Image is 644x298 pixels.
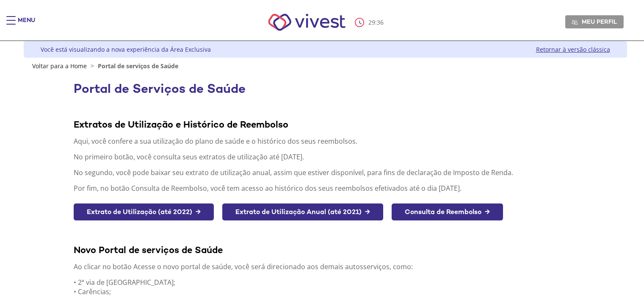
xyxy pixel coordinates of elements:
a: Consulta de Reembolso → [392,203,503,221]
a: Meu perfil [565,15,624,28]
h1: Portal de Serviços de Saúde [74,82,577,96]
span: Meu perfil [582,18,617,25]
a: Retornar à versão clássica [536,45,610,53]
p: No segundo, você pode baixar seu extrato de utilização anual, assim que estiver disponível, para ... [74,168,577,177]
p: Por fim, no botão Consulta de Reembolso, você tem acesso ao histórico dos seus reembolsos efetiva... [74,184,577,193]
a: Voltar para a Home [32,62,87,70]
div: : [355,18,385,27]
div: Você está visualizando a nova experiência da Área Exclusiva [41,45,211,53]
p: Aqui, você confere a sua utilização do plano de saúde e o histórico dos seus reembolsos. [74,136,577,146]
p: No primeiro botão, você consulta seus extratos de utilização até [DATE]. [74,152,577,162]
span: 36 [377,18,384,26]
span: > [88,62,96,70]
a: Extrato de Utilização (até 2022) → [74,203,214,221]
a: Extrato de Utilização Anual (até 2021) → [222,203,383,221]
span: Portal de serviços de Saúde [98,62,178,70]
div: Menu [18,16,35,33]
div: Novo Portal de serviços de Saúde [74,244,577,256]
img: Meu perfil [572,19,578,25]
img: Vivest [259,4,355,40]
div: Extratos de Utilização e Histórico de Reembolso [74,118,577,130]
span: 29 [368,18,375,26]
p: Ao clicar no botão Acesse o novo portal de saúde, você será direcionado aos demais autosserviços,... [74,262,577,271]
